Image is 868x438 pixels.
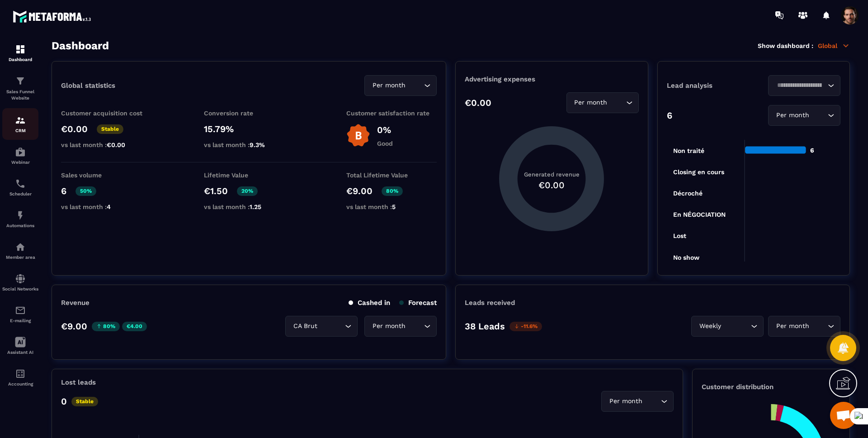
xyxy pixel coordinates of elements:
[758,42,813,49] p: Show dashboard :
[291,321,319,331] span: CA Brut
[702,383,840,391] p: Customer distribution
[61,81,115,90] p: Global statistics
[2,171,38,203] a: schedulerschedulerScheduler
[673,254,700,261] tspan: No show
[2,318,38,323] p: E-mailing
[691,316,764,337] div: Search for option
[673,190,703,197] tspan: Décroché
[667,110,672,121] p: 6
[609,98,624,108] input: Search for option
[346,203,437,210] p: vs last month :
[204,203,294,210] p: vs last month :
[71,397,98,406] p: Stable
[2,255,38,260] p: Member area
[61,124,88,134] p: €0.00
[465,97,491,108] p: €0.00
[572,98,609,108] span: Per month
[2,267,38,298] a: social-networksocial-networkSocial Networks
[15,273,26,284] img: social-network
[2,128,38,133] p: CRM
[2,286,38,291] p: Social Networks
[364,316,437,337] div: Search for option
[818,42,850,50] p: Global
[204,124,294,134] p: 15.79%
[2,57,38,62] p: Dashboard
[364,75,437,96] div: Search for option
[346,109,437,117] p: Customer satisfaction rate
[370,321,407,331] span: Per month
[250,141,265,148] span: 9.3%
[2,362,38,393] a: accountantaccountantAccounting
[61,299,90,307] p: Revenue
[2,89,38,101] p: Sales Funnel Website
[237,186,258,196] p: 20%
[250,203,261,210] span: 1.25
[399,299,437,307] p: Forecast
[774,321,811,331] span: Per month
[465,299,515,307] p: Leads received
[673,232,686,239] tspan: Lost
[349,299,390,307] p: Cashed in
[768,316,840,337] div: Search for option
[2,298,38,330] a: emailemailE-mailing
[370,81,407,90] span: Per month
[204,171,294,179] p: Lifetime Value
[2,37,38,69] a: formationformationDashboard
[2,330,38,362] a: Assistant AI
[15,147,26,157] img: automations
[346,171,437,179] p: Total Lifetime Value
[667,81,754,90] p: Lead analysis
[61,321,87,332] p: €9.00
[2,223,38,228] p: Automations
[346,186,373,196] p: €9.00
[465,75,638,83] p: Advertising expenses
[61,186,66,196] p: 6
[204,186,228,196] p: €1.50
[830,402,857,429] div: Mở cuộc trò chuyện
[204,109,294,117] p: Conversion rate
[2,108,38,140] a: formationformationCRM
[346,124,370,148] img: b-badge-o.b3b20ee6.svg
[61,109,151,117] p: Customer acquisition cost
[2,69,38,108] a: formationformationSales Funnel Website
[61,171,151,179] p: Sales volume
[107,203,111,210] span: 4
[774,81,826,90] input: Search for option
[61,141,151,148] p: vs last month :
[15,76,26,86] img: formation
[392,203,396,210] span: 5
[52,39,109,52] h3: Dashboard
[97,124,123,134] p: Stable
[644,396,659,406] input: Search for option
[811,321,826,331] input: Search for option
[2,203,38,235] a: automationsautomationsAutomations
[2,140,38,171] a: automationsautomationsWebinar
[768,105,840,126] div: Search for option
[15,115,26,126] img: formation
[15,178,26,189] img: scheduler
[75,186,96,196] p: 50%
[122,322,147,331] p: €4.00
[2,381,38,386] p: Accounting
[465,321,505,332] p: 38 Leads
[509,322,542,331] p: -11.6%
[61,396,67,407] p: 0
[377,140,393,147] p: Good
[15,305,26,316] img: email
[2,191,38,196] p: Scheduler
[319,321,343,331] input: Search for option
[601,391,674,412] div: Search for option
[15,368,26,379] img: accountant
[285,316,358,337] div: Search for option
[697,321,723,331] span: Weekly
[811,110,826,120] input: Search for option
[2,235,38,267] a: automationsautomationsMember area
[15,210,26,221] img: automations
[774,110,811,120] span: Per month
[673,147,704,154] tspan: Non traité
[204,141,294,148] p: vs last month :
[15,44,26,55] img: formation
[92,322,120,331] p: 80%
[13,8,94,25] img: logo
[2,160,38,165] p: Webinar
